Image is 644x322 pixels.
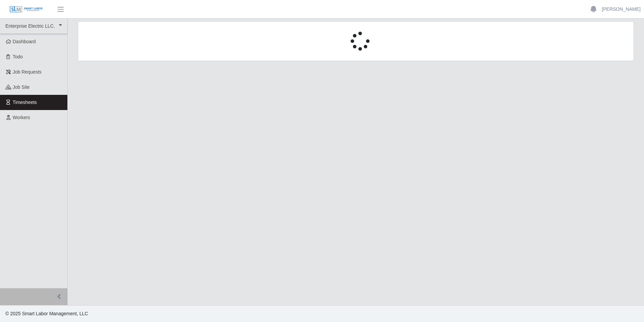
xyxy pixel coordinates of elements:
span: Timesheets [13,100,37,105]
span: Dashboard [13,39,36,44]
span: © 2025 Smart Labor Management, LLC [5,311,88,316]
span: Todo [13,54,23,59]
img: SLM Logo [9,6,43,13]
span: job site [13,84,30,90]
span: Job Requests [13,69,42,75]
span: Workers [13,115,30,120]
a: [PERSON_NAME] [602,6,641,13]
